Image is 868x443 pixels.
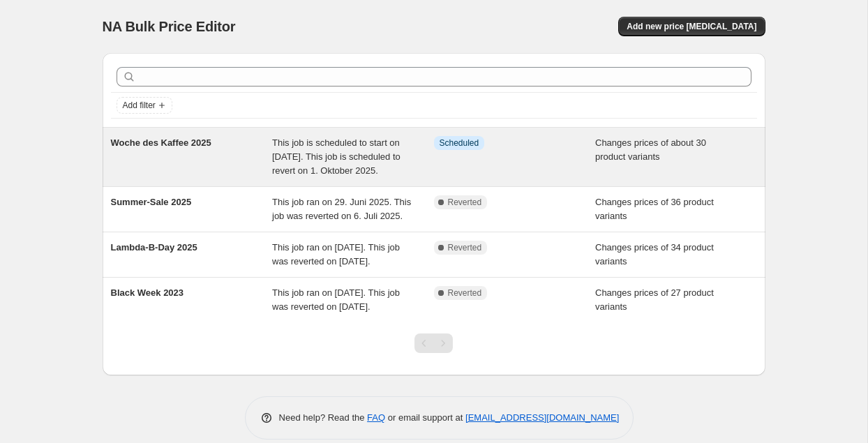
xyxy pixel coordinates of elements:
[414,333,453,353] nav: Pagination
[123,100,156,111] span: Add filter
[103,19,236,34] span: NA Bulk Price Editor
[111,242,197,253] span: Lambda-B-Day 2025
[111,197,192,207] span: Summer-Sale 2025
[272,137,401,176] span: This job is scheduled to start on [DATE]. This job is scheduled to revert on 1. Oktober 2025.
[595,242,714,266] span: Changes prices of 34 product variants
[440,137,479,149] span: Scheduled
[117,97,172,114] button: Add filter
[595,137,706,162] span: Changes prices of about 30 product variants
[618,17,765,36] button: Add new price [MEDICAL_DATA]
[272,287,400,312] span: This job ran on [DATE]. This job was reverted on [DATE].
[448,242,482,253] span: Reverted
[279,412,368,423] span: Need help? Read the
[272,242,400,266] span: This job ran on [DATE]. This job was reverted on [DATE].
[272,197,411,221] span: This job ran on 29. Juni 2025. This job was reverted on 6. Juli 2025.
[448,287,482,299] span: Reverted
[465,412,619,423] a: [EMAIL_ADDRESS][DOMAIN_NAME]
[367,412,385,423] a: FAQ
[595,197,714,221] span: Changes prices of 36 product variants
[448,197,482,208] span: Reverted
[111,287,184,298] span: Black Week 2023
[627,21,756,32] span: Add new price [MEDICAL_DATA]
[385,412,465,423] span: or email support at
[111,137,211,148] span: Woche des Kaffee 2025
[595,287,714,312] span: Changes prices of 27 product variants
